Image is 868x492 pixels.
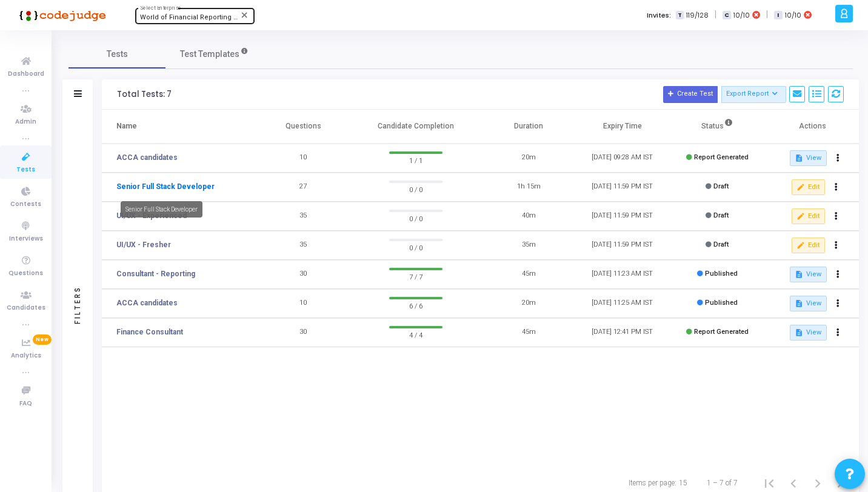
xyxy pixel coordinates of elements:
[11,351,41,361] span: Analytics
[33,334,52,345] span: New
[15,117,36,127] span: Admin
[116,181,215,192] a: Senior Full Stack Developer
[792,179,825,195] button: Edit
[389,299,443,311] span: 6 / 6
[10,199,41,210] span: Contests
[389,241,443,253] span: 0 / 0
[482,260,576,289] td: 45m
[676,11,684,20] span: T
[705,299,738,307] span: Published
[482,110,576,144] th: Duration
[790,296,827,311] button: View
[116,298,178,308] a: ACCA candidates
[15,3,106,27] img: logo
[180,48,239,61] span: Test Templates
[796,241,805,250] mat-icon: edit
[663,86,718,103] button: Create Test
[790,267,827,282] button: View
[795,299,803,308] mat-icon: description
[116,268,195,279] a: Consultant - Reporting
[795,154,803,162] mat-icon: description
[389,328,443,341] span: 4 / 4
[389,212,443,224] span: 0 / 0
[256,144,350,173] td: 10
[669,110,765,144] th: Status
[713,241,729,248] span: Draft
[575,144,669,173] td: [DATE] 09:28 AM IST
[792,238,825,253] button: Edit
[575,110,669,144] th: Expiry Time
[482,289,576,318] td: 20m
[795,328,803,337] mat-icon: description
[795,270,803,279] mat-icon: description
[19,399,32,409] span: FAQ
[694,328,749,336] span: Report Generated
[647,10,671,21] label: Invites:
[256,318,350,347] td: 30
[240,10,250,20] mat-icon: Clear
[16,165,35,175] span: Tests
[389,154,443,166] span: 1 / 1
[723,11,730,20] span: C
[256,231,350,260] td: 35
[9,234,43,244] span: Interviews
[713,182,729,190] span: Draft
[482,202,576,231] td: 40m
[575,173,669,202] td: [DATE] 11:59 PM IST
[350,110,481,144] th: Candidate Completion
[116,239,171,250] a: UI/UX - Fresher
[766,8,768,21] span: |
[482,231,576,260] td: 35m
[8,69,44,79] span: Dashboard
[116,327,183,337] a: Finance Consultant
[389,183,443,195] span: 0 / 0
[796,183,805,191] mat-icon: edit
[715,8,716,21] span: |
[575,318,669,347] td: [DATE] 12:41 PM IST
[116,152,178,163] a: ACCA candidates
[256,110,350,144] th: Questions
[117,90,172,99] div: Total Tests: 7
[256,289,350,318] td: 10
[72,238,83,371] div: Filters
[482,173,576,202] td: 1h 15m
[140,13,253,21] span: World of Financial Reporting (1163)
[7,303,45,313] span: Candidates
[785,10,801,21] span: 10/10
[575,289,669,318] td: [DATE] 11:25 AM IST
[679,477,687,488] div: 15
[790,325,827,341] button: View
[102,110,256,144] th: Name
[796,212,805,221] mat-icon: edit
[694,153,749,161] span: Report Generated
[792,208,825,224] button: Edit
[629,477,676,488] div: Items per page:
[575,231,669,260] td: [DATE] 11:59 PM IST
[707,477,738,488] div: 1 – 7 of 7
[256,260,350,289] td: 30
[575,202,669,231] td: [DATE] 11:59 PM IST
[8,268,43,279] span: Questions
[482,144,576,173] td: 20m
[774,11,782,20] span: I
[713,211,729,219] span: Draft
[575,260,669,289] td: [DATE] 11:23 AM IST
[256,173,350,202] td: 27
[721,86,786,103] button: Export Report
[790,150,827,166] button: View
[705,270,738,278] span: Published
[733,10,750,21] span: 10/10
[256,202,350,231] td: 35
[686,10,709,21] span: 119/128
[482,318,576,347] td: 45m
[121,201,202,218] div: Senior Full Stack Developer
[765,110,859,144] th: Actions
[107,48,128,61] span: Tests
[389,270,443,282] span: 7 / 7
